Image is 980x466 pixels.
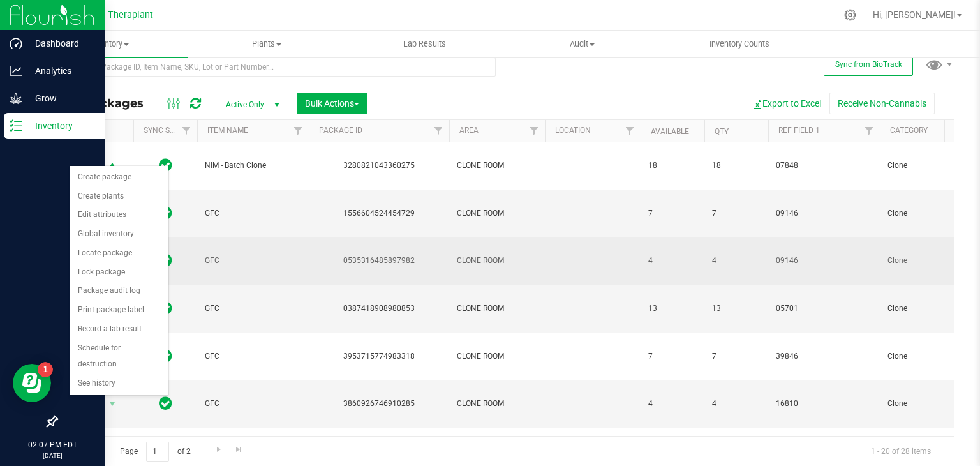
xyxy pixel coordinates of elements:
span: 16810 [776,398,872,410]
a: Available [651,127,689,136]
li: Package audit log [70,282,168,301]
span: 7 [648,207,697,220]
a: Inventory [31,31,188,57]
a: Filter [620,120,641,142]
span: 09146 [776,207,872,220]
li: Create package [70,168,168,187]
span: 09146 [776,255,872,267]
a: Filter [428,120,449,142]
span: GFC [205,255,301,267]
li: Locate package [70,244,168,263]
div: 3280821043360275 [307,160,451,172]
li: Edit attributes [70,206,168,225]
span: NIM - Batch Clone [205,160,301,172]
iframe: Resource center [13,364,51,402]
span: Inventory [31,38,188,50]
button: Sync from BioTrack [824,53,913,76]
button: Receive Non-Cannabis [829,93,935,114]
li: Record a lab result [70,320,168,339]
li: Lock package [70,263,168,282]
span: 13 [712,303,761,315]
li: Schedule for destruction [70,339,168,374]
span: CLONE ROOM [457,255,537,267]
span: In Sync [159,395,172,412]
span: Theraplant [108,10,153,20]
p: Grow [22,91,99,106]
span: 4 [648,255,697,267]
a: Go to the next page [209,442,228,459]
a: Inventory Counts [661,31,819,57]
span: Page of 2 [109,442,201,462]
input: Search Package ID, Item Name, SKU, Lot or Part Number... [56,57,496,77]
button: Bulk Actions [297,93,367,114]
a: Filter [859,120,880,142]
span: 7 [648,350,697,363]
a: Lab Results [346,31,503,57]
span: CLONE ROOM [457,350,537,363]
span: 7 [712,350,761,363]
span: Hi, [PERSON_NAME]! [873,10,956,20]
inline-svg: Inventory [10,119,22,132]
span: GFC [205,398,301,410]
span: select [105,395,121,413]
span: 18 [648,160,697,172]
a: Go to the last page [230,442,248,459]
a: Sync Status [144,126,193,135]
a: Filter [176,120,197,142]
a: Filter [288,120,309,142]
span: 05701 [776,303,872,315]
span: 13 [648,303,697,315]
div: 0387418908980853 [307,303,451,315]
span: 39846 [776,350,872,363]
div: 3953715774983318 [307,350,451,363]
li: Print package label [70,301,168,320]
span: 7 [712,207,761,220]
p: [DATE] [6,451,99,460]
inline-svg: Grow [10,92,22,105]
a: Audit [503,31,661,57]
p: Dashboard [22,36,99,51]
span: 18 [712,160,761,172]
span: 4 [712,398,761,410]
span: Inventory Counts [692,38,787,50]
span: In Sync [159,156,172,174]
span: 1 - 20 of 28 items [861,442,941,461]
li: Global inventory [70,225,168,244]
a: Category [890,126,928,135]
span: CLONE ROOM [457,207,537,220]
div: 0535316485897982 [307,255,451,267]
span: select [105,157,121,175]
li: See history [70,374,168,393]
span: CLONE ROOM [457,160,537,172]
inline-svg: Analytics [10,64,22,77]
a: Ref Field 1 [778,126,820,135]
span: Sync from BioTrack [835,60,902,69]
span: GFC [205,350,301,363]
span: 4 [712,255,761,267]
p: Inventory [22,118,99,133]
p: Analytics [22,63,99,79]
span: GFC [205,207,301,220]
a: Location [555,126,591,135]
span: CLONE ROOM [457,303,537,315]
a: Plants [188,31,346,57]
span: Bulk Actions [305,98,359,109]
span: 07848 [776,160,872,172]
a: Qty [715,127,729,136]
span: Audit [504,38,660,50]
div: 1556604524454729 [307,207,451,220]
span: All Packages [66,96,156,110]
p: 02:07 PM EDT [6,439,99,451]
a: Filter [524,120,545,142]
span: Plants [189,38,345,50]
button: Export to Excel [744,93,829,114]
span: CLONE ROOM [457,398,537,410]
div: 3860926746910285 [307,398,451,410]
a: Package ID [319,126,362,135]
li: Create plants [70,187,168,206]
input: 1 [146,442,169,462]
span: 4 [648,398,697,410]
div: Manage settings [842,9,858,21]
span: Lab Results [386,38,463,50]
